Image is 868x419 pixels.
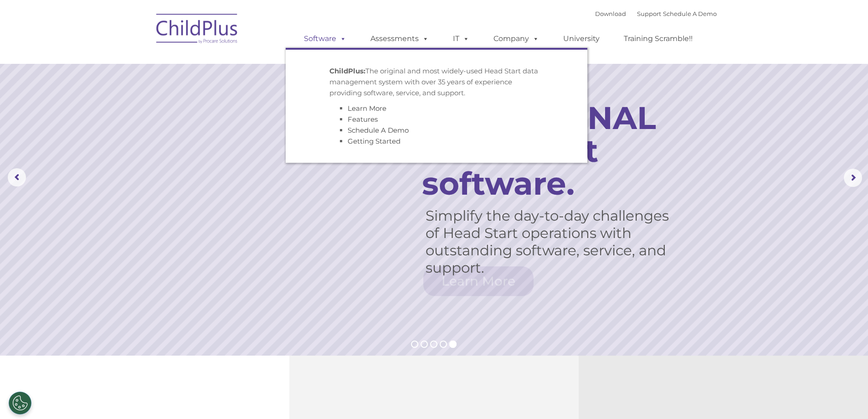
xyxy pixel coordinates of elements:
a: Learn More [348,104,386,113]
a: Training Scramble!! [615,30,702,48]
a: Download [595,10,626,17]
a: Schedule A Demo [348,126,409,134]
a: Features [348,115,378,124]
rs-layer: Simplify the day-to-day challenges of Head Start operations with outstanding software, service, a... [426,207,680,276]
iframe: Chat Widget [719,321,868,419]
a: Support [637,10,661,17]
strong: ChildPlus: [329,67,365,75]
a: Getting Started [348,137,401,145]
rs-layer: The ORIGINAL Head Start software. [422,101,693,200]
font: | [595,10,717,17]
a: Learn More [423,266,534,296]
a: Assessments [361,30,438,48]
span: Last name [127,60,154,67]
a: IT [444,30,478,48]
p: The original and most widely-used Head Start data management system with over 35 years of experie... [329,66,544,98]
button: Cookies Settings [9,392,31,414]
span: Phone number [127,98,165,104]
a: Schedule A Demo [663,10,717,17]
img: ChildPlus by Procare Solutions [152,7,243,53]
a: Software [295,30,355,48]
a: Company [484,30,548,48]
a: University [554,30,609,48]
